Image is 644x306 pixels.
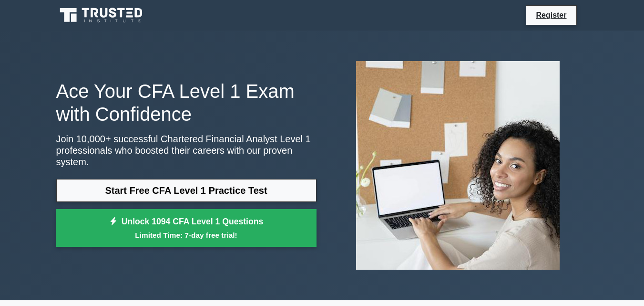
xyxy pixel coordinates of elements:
[56,80,317,126] h1: Ace Your CFA Level 1 Exam with Confidence
[68,230,305,241] small: Limited Time: 7-day free trial!
[530,9,572,21] a: Register
[56,133,317,168] p: Join 10,000+ successful Chartered Financial Analyst Level 1 professionals who boosted their caree...
[56,179,317,202] a: Start Free CFA Level 1 Practice Test
[56,209,317,247] a: Unlock 1094 CFA Level 1 QuestionsLimited Time: 7-day free trial!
